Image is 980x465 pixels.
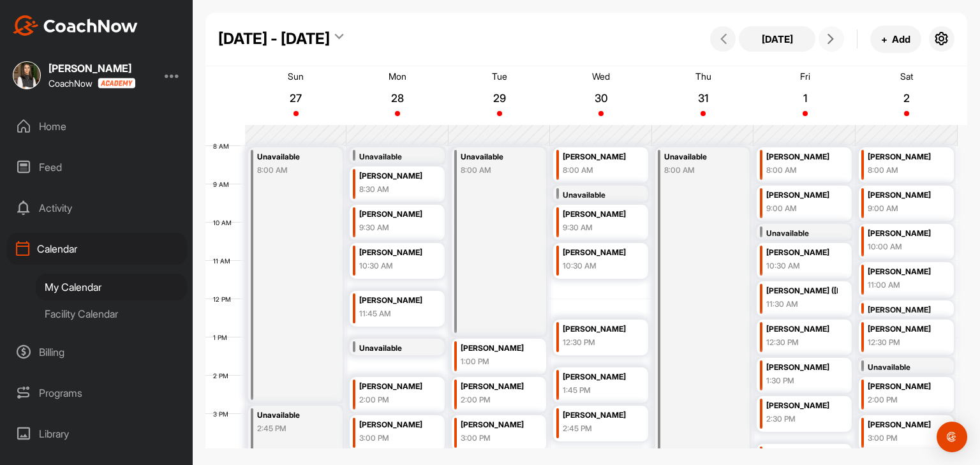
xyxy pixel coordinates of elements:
[488,92,511,105] p: 29
[461,356,532,367] div: 1:00 PM
[359,150,431,165] div: Unavailable
[766,188,838,203] div: [PERSON_NAME]
[900,71,913,82] p: Sat
[695,71,711,82] p: Thu
[652,66,754,125] a: July 31, 2025
[794,92,817,105] p: 1
[98,78,135,89] img: CoachNow acadmey
[868,203,939,214] div: 9:00 AM
[205,181,242,188] div: 9 AM
[359,418,431,432] div: [PERSON_NAME]
[766,203,838,214] div: 9:00 AM
[563,385,634,396] div: 1:45 PM
[7,336,187,368] div: Billing
[563,423,634,434] div: 2:45 PM
[766,150,838,165] div: [PERSON_NAME]
[563,322,634,337] div: [PERSON_NAME]
[205,257,243,265] div: 11 AM
[359,394,431,406] div: 2:00 PM
[359,293,431,308] div: [PERSON_NAME]
[664,150,736,165] div: Unavailable
[7,110,187,142] div: Home
[359,184,431,195] div: 8:30 AM
[563,337,634,348] div: 12:30 PM
[868,226,939,241] div: [PERSON_NAME]
[766,165,838,176] div: 8:00 AM
[461,165,532,176] div: 8:00 AM
[766,375,838,387] div: 1:30 PM
[766,260,838,272] div: 10:30 AM
[868,380,939,394] div: [PERSON_NAME]
[868,322,939,337] div: [PERSON_NAME]
[766,447,838,461] div: [PERSON_NAME]
[766,360,838,375] div: [PERSON_NAME]
[692,92,715,105] p: 31
[257,423,329,434] div: 2:45 PM
[7,151,187,183] div: Feed
[739,26,815,52] button: [DATE]
[347,66,449,125] a: July 28, 2025
[389,71,406,82] p: Mon
[868,394,939,406] div: 2:00 PM
[868,188,939,203] div: [PERSON_NAME]
[563,246,634,260] div: [PERSON_NAME]
[257,150,329,165] div: Unavailable
[766,246,838,260] div: [PERSON_NAME]
[205,334,240,341] div: 1 PM
[868,360,939,375] div: Unavailable
[36,274,187,300] div: My Calendar
[937,422,967,452] div: Open Intercom Messenger
[766,226,838,241] div: Unavailable
[766,322,838,337] div: [PERSON_NAME]
[48,78,135,89] div: CoachNow
[868,150,939,165] div: [PERSON_NAME]
[257,165,329,176] div: 8:00 AM
[868,241,939,253] div: 10:00 AM
[359,308,431,320] div: 11:45 AM
[7,233,187,265] div: Calendar
[386,92,409,105] p: 28
[245,66,347,125] a: July 27, 2025
[563,222,634,233] div: 9:30 AM
[461,394,532,406] div: 2:00 PM
[868,432,939,444] div: 3:00 PM
[563,370,634,385] div: [PERSON_NAME]
[461,341,532,356] div: [PERSON_NAME]
[205,372,241,380] div: 2 PM
[563,408,634,423] div: [PERSON_NAME]
[868,418,939,432] div: [PERSON_NAME]
[359,260,431,272] div: 10:30 AM
[205,142,242,150] div: 8 AM
[766,399,838,413] div: [PERSON_NAME]
[359,169,431,184] div: [PERSON_NAME]
[766,413,838,425] div: 2:30 PM
[563,150,634,165] div: [PERSON_NAME]
[449,66,551,125] a: July 29, 2025
[461,432,532,444] div: 3:00 PM
[7,377,187,409] div: Programs
[359,222,431,233] div: 9:30 AM
[359,341,431,356] div: Unavailable
[563,207,634,222] div: [PERSON_NAME]
[36,300,187,327] div: Facility Calendar
[48,63,135,73] div: [PERSON_NAME]
[868,337,939,348] div: 12:30 PM
[205,295,244,303] div: 12 PM
[7,192,187,224] div: Activity
[881,33,887,46] span: +
[359,246,431,260] div: [PERSON_NAME]
[551,66,653,125] a: July 30, 2025
[285,92,308,105] p: 27
[492,71,507,82] p: Tue
[205,410,241,418] div: 3 PM
[870,26,921,53] button: +Add
[13,15,138,36] img: CoachNow
[766,284,838,299] div: [PERSON_NAME] ([PERSON_NAME])
[205,219,244,226] div: 10 AM
[754,66,856,125] a: August 1, 2025
[13,61,41,89] img: square_318c742b3522fe015918cc0bd9a1d0e8.jpg
[257,408,329,423] div: Unavailable
[563,165,634,176] div: 8:00 AM
[359,207,431,222] div: [PERSON_NAME]
[590,92,612,105] p: 30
